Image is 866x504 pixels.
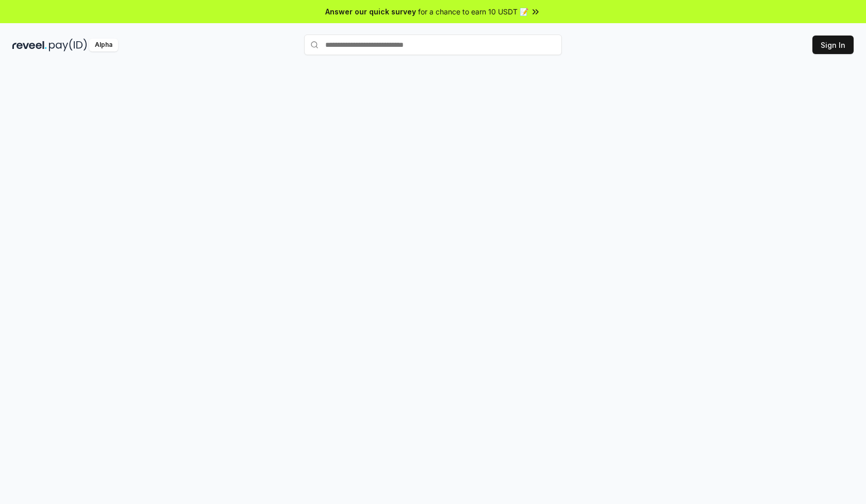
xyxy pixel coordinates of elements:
[12,39,47,51] img: reveel_dark
[325,6,416,17] span: Answer our quick survey
[49,39,87,51] img: pay_id
[89,39,118,51] div: Alpha
[812,36,854,54] button: Sign In
[418,6,528,17] span: for a chance to earn 10 USDT 📝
